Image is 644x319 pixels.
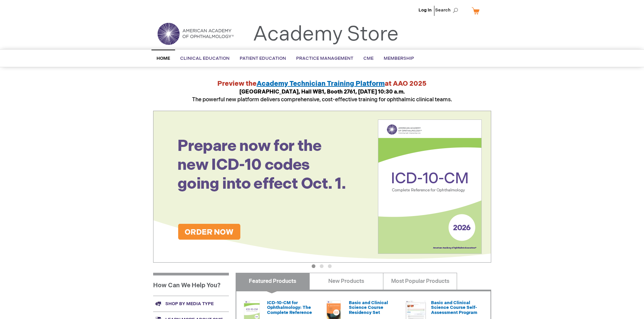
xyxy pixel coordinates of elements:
[349,300,388,315] a: Basic and Clinical Science Course Residency Set
[267,300,312,315] a: ICD-10-CM for Ophthalmology: The Complete Reference
[180,56,230,61] span: Clinical Education
[296,56,353,61] span: Practice Management
[240,56,286,61] span: Patient Education
[257,80,385,88] a: Academy Technician Training Platform
[431,300,477,315] a: Basic and Clinical Science Course Self-Assessment Program
[217,80,427,88] strong: Preview the at AAO 2025
[383,273,457,290] a: Most Popular Products
[253,22,399,47] a: Academy Store
[153,273,229,296] h1: How Can We Help You?
[153,296,229,312] a: Shop by media type
[312,264,315,268] button: 1 of 3
[384,56,414,61] span: Membership
[320,264,324,268] button: 2 of 3
[192,89,452,103] span: The powerful new platform delivers comprehensive, cost-effective training for ophthalmic clinical...
[236,273,310,290] a: Featured Products
[309,273,383,290] a: New Products
[435,3,461,17] span: Search
[363,56,374,61] span: CME
[419,7,432,13] a: Log In
[328,264,332,268] button: 3 of 3
[239,89,405,95] strong: [GEOGRAPHIC_DATA], Hall WB1, Booth 2761, [DATE] 10:30 a.m.
[157,56,170,61] span: Home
